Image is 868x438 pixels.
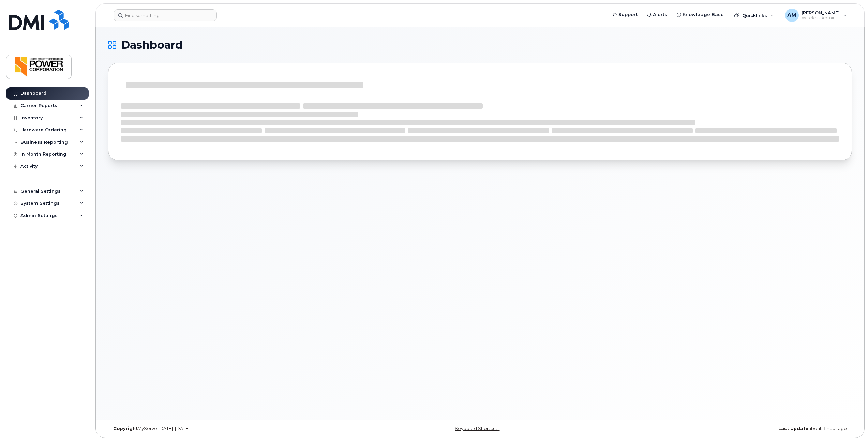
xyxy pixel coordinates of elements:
strong: Copyright [113,426,138,431]
strong: Last Update [778,426,808,431]
div: MyServe [DATE]–[DATE] [108,426,356,432]
a: Keyboard Shortcuts [455,426,499,431]
div: about 1 hour ago [604,426,852,432]
span: Dashboard [121,40,183,50]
